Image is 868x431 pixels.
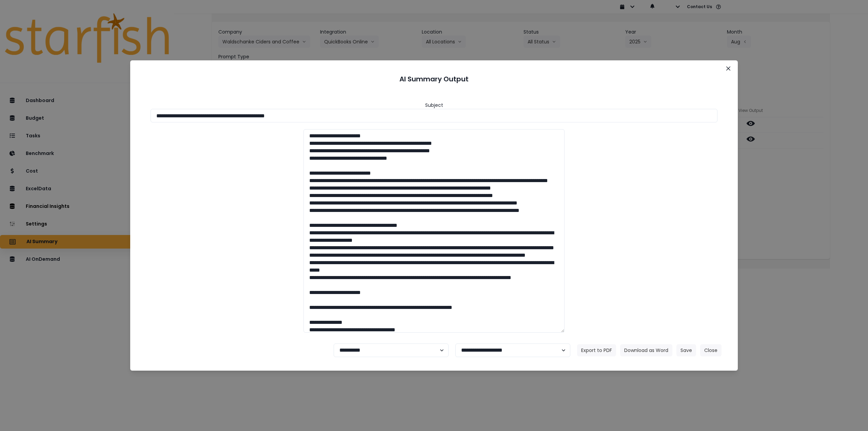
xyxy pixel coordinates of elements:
header: Subject [425,102,443,109]
button: Close [700,344,722,356]
button: Close [723,63,734,74]
button: Save [676,344,696,356]
button: Export to PDF [577,344,616,356]
header: AI Summary Output [138,68,730,90]
button: Download as Word [620,344,672,356]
